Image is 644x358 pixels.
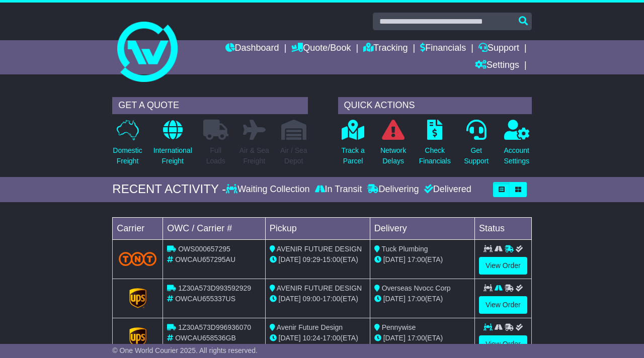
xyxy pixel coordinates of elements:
a: Financials [420,40,466,57]
span: [DATE] [279,255,301,263]
p: Full Loads [203,145,228,166]
span: 10:24 [303,334,320,342]
img: GetCarrierServiceLogo [129,327,146,347]
td: Status [474,217,531,239]
span: OWS000657295 [178,245,230,253]
a: CheckFinancials [419,119,451,172]
span: 17:00 [408,334,425,342]
div: (ETA) [374,294,470,304]
span: 09:29 [303,255,320,263]
a: GetSupport [463,119,489,172]
div: RECENT ACTIVITY - [112,182,226,197]
div: (ETA) [374,333,470,343]
img: GetCarrierServiceLogo [129,288,146,308]
p: Network Delays [380,145,406,166]
a: View Order [479,296,527,314]
div: Delivered [422,184,471,195]
td: Pickup [265,217,370,239]
a: AccountSettings [503,119,530,172]
a: Tracking [363,40,408,57]
p: Track a Parcel [342,145,365,166]
a: InternationalFreight [153,119,193,172]
p: Air / Sea Depot [280,145,307,166]
span: Tuck Plumbing [381,245,428,253]
a: View Order [479,257,527,275]
div: GET A QUOTE [112,97,307,114]
span: [DATE] [279,334,301,342]
p: Air & Sea Freight [239,145,269,166]
span: 17:00 [408,295,425,303]
td: Carrier [113,217,163,239]
div: (ETA) [374,254,470,265]
p: Get Support [464,145,489,166]
span: OWCAU655337US [175,295,235,303]
p: Domestic Freight [113,145,142,166]
p: Account Settings [504,145,529,166]
div: Delivering [365,184,422,195]
td: OWC / Carrier # [163,217,265,239]
a: Track aParcel [341,119,365,172]
span: 15:00 [323,255,340,263]
span: [DATE] [383,334,406,342]
a: Quote/Book [291,40,351,57]
span: 1Z30A573D993592929 [178,284,251,292]
span: © One World Courier 2025. All rights reserved. [112,346,258,354]
span: OWCAU658536GB [175,334,236,342]
span: Overseas Nvocc Corp [382,284,451,292]
span: 17:00 [408,255,425,263]
a: NetworkDelays [380,119,407,172]
span: 17:00 [323,295,340,303]
a: View Order [479,335,527,353]
span: 09:00 [303,295,320,303]
p: International Freight [153,145,192,166]
p: Check Financials [419,145,451,166]
span: Pennywise [382,323,416,331]
td: Delivery [370,217,474,239]
div: In Transit [312,184,365,195]
span: [DATE] [383,295,406,303]
div: QUICK ACTIONS [338,97,532,114]
span: 17:00 [323,334,340,342]
div: Waiting Collection [226,184,312,195]
span: AVENIR FUTURE DESIGN [277,245,362,253]
span: [DATE] [383,255,406,263]
span: Avenir Future Design [277,323,343,331]
a: Support [478,40,519,57]
div: - (ETA) [270,254,366,265]
span: OWCAU657295AU [175,255,235,263]
span: 1Z30A573D996936070 [178,323,251,331]
div: - (ETA) [270,333,366,343]
a: Settings [475,57,519,74]
div: - (ETA) [270,294,366,304]
span: AVENIR FUTURE DESIGN [277,284,362,292]
span: [DATE] [279,295,301,303]
img: TNT_Domestic.png [119,252,156,265]
a: Dashboard [225,40,279,57]
a: DomesticFreight [112,119,142,172]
